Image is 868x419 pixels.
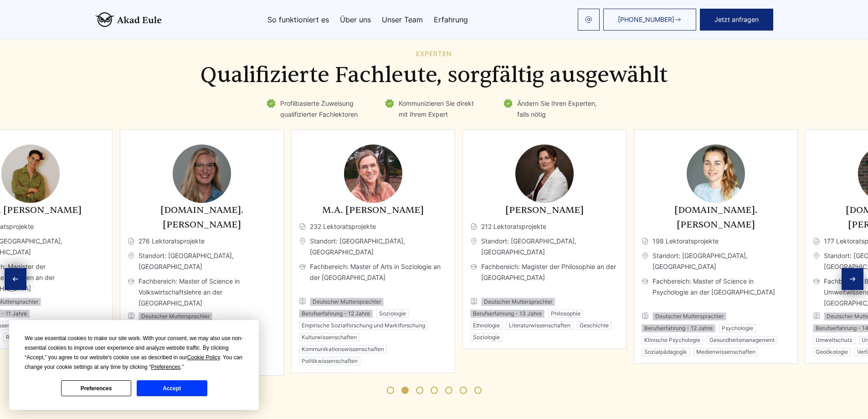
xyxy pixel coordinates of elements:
[299,345,387,353] li: Kommunikationswissenschaften
[707,336,777,344] li: Gesundheitsmanagement
[842,268,863,290] div: Next slide
[642,250,790,272] span: Standort: [GEOGRAPHIC_DATA], [GEOGRAPHIC_DATA]
[95,12,162,27] img: logo
[173,145,231,203] img: M.Sc. Mila Liebermann
[299,310,373,318] li: Berufserfahrung - 12 Jahre
[470,261,619,294] span: Fachbereich: Magister der Philosophie an der [GEOGRAPHIC_DATA]
[603,9,696,31] a: [PHONE_NUMBER]
[642,236,790,247] span: 198 Lektoratsprojekte
[693,348,758,356] li: Medienwissenschaften
[340,16,371,23] a: Über uns
[299,236,447,258] span: Standort: [GEOGRAPHIC_DATA], [GEOGRAPHIC_DATA]
[266,98,366,120] li: Profilbasierte Zuweisung qualifizierter Fachlektoren
[299,221,447,232] span: 232 Lektoratsprojekte
[470,333,503,341] li: Soziologie
[585,16,592,23] img: email
[642,203,790,232] h3: [DOMAIN_NAME]. [PERSON_NAME]
[481,298,555,306] li: Deutscher Muttersprachler
[445,387,452,394] span: Go to slide 5
[462,129,627,349] div: 5 / 11
[128,276,276,309] span: Fachbereich: Master of Science in Volkswirtschaftslehre an der [GEOGRAPHIC_DATA]
[1,145,60,203] img: Mag. Adrian Demir
[470,203,619,217] h3: [PERSON_NAME]
[474,387,482,394] span: Go to slide 7
[642,336,703,344] li: Klinische Psychologie
[642,276,790,309] span: Fachbereich: Master of Science in Psychologie an der [GEOGRAPHIC_DATA]
[652,312,726,321] li: Deutscher Muttersprachler
[416,387,423,394] span: Go to slide 3
[299,321,428,330] li: Empirische Sozialforschung und Marktforschung
[187,354,220,361] span: Cookie Policy
[700,9,773,31] button: Jetzt anfragen
[642,348,690,356] li: Sozialpädagogik
[267,16,329,23] a: So funktioniert es
[299,333,360,341] li: Kulturwissenschaften
[384,98,484,120] li: Kommunizieren Sie direkt mit Ihrem Expert
[137,380,207,396] button: Accept
[120,129,284,376] div: 3 / 11
[687,145,745,203] img: M.Sc. Anna Nowak
[310,298,384,306] li: Deutscher Muttersprachler
[577,321,611,330] li: Geschichte
[128,250,276,272] span: Standort: [GEOGRAPHIC_DATA], [GEOGRAPHIC_DATA]
[151,364,180,370] span: Preferences
[128,203,276,232] h3: [DOMAIN_NAME]. [PERSON_NAME]
[344,145,402,203] img: M.A. Julia Hartmann
[299,203,447,217] h3: M.A. [PERSON_NAME]
[299,357,360,365] li: Politikwissenschaften
[25,334,243,372] div: We use essential cookies to make our site work. With your consent, we may also use non-essential ...
[291,129,455,373] div: 4 / 11
[139,312,212,321] li: Deutscher Muttersprachler
[431,387,438,394] span: Go to slide 4
[618,16,674,23] span: [PHONE_NUMBER]
[813,348,851,356] li: Geoökologie
[470,236,619,258] span: Standort: [GEOGRAPHIC_DATA], [GEOGRAPHIC_DATA]
[470,321,503,330] li: Ethnologie
[9,320,259,410] div: Cookie Consent Prompt
[5,268,26,290] div: Previous slide
[515,145,574,203] img: Dr. Eleanor Fischer
[376,310,409,318] li: Soziologie
[634,129,798,364] div: 6 / 11
[503,98,603,120] li: Ändern Sie Ihren Experten, falls nötig
[548,310,583,318] li: Philosophie
[95,50,773,57] div: Experten
[95,62,773,88] h2: Qualifizierte Fachleute, sorgfältig ausgewählt
[813,336,855,344] li: Umweltschutz
[470,221,619,232] span: 212 Lektoratsprojekte
[387,387,394,394] span: Go to slide 1
[401,387,409,394] span: Go to slide 2
[434,16,468,23] a: Erfahrung
[382,16,423,23] a: Unser Team
[460,387,467,394] span: Go to slide 6
[719,324,756,332] li: Psychologie
[506,321,573,330] li: Literaturwissenschaften
[299,261,447,294] span: Fachbereich: Master of Arts in Soziologie an der [GEOGRAPHIC_DATA]
[642,324,715,332] li: Berufserfahrung - 12 Jahre
[61,380,131,396] button: Preferences
[3,333,55,341] li: Rechtsgeschichte
[470,310,544,318] li: Berufserfahrung - 13 Jahre
[128,236,276,247] span: 276 Lektoratsprojekte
